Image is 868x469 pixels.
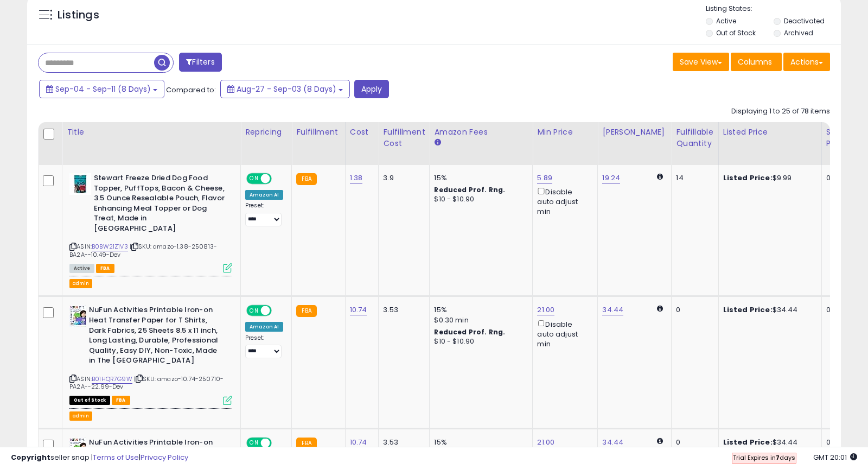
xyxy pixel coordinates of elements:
[383,173,421,183] div: 3.9
[237,84,336,94] span: Aug-27 - Sep-03 (8 Days)
[69,375,224,391] span: | SKU: amazo-10.74-250710-PA2A--22.99-Dev
[738,56,772,67] span: Columns
[813,452,857,462] span: 2025-09-12 20:01 GMT
[245,190,283,200] div: Amazon AI
[434,138,441,148] small: Amazon Fees.
[731,106,830,117] div: Displaying 1 to 25 of 78 items
[69,396,110,405] span: All listings that are currently out of stock and unavailable for purchase on Amazon
[350,437,367,448] a: 10.74
[247,174,261,183] span: ON
[166,85,216,95] span: Compared to:
[716,16,736,26] label: Active
[270,174,288,183] span: OFF
[434,185,505,194] b: Reduced Prof. Rng.
[434,173,524,183] div: 15%
[784,16,825,26] label: Deactivated
[58,8,99,23] h5: Listings
[602,173,620,183] a: 19.24
[296,305,316,317] small: FBA
[383,305,421,315] div: 3.53
[245,202,283,226] div: Preset:
[96,264,114,273] span: FBA
[245,334,283,359] div: Preset:
[245,322,283,332] div: Amazon AI
[723,305,773,315] b: Listed Price:
[733,453,795,462] span: Trial Expires in days
[94,173,226,236] b: Stewart Freeze Dried Dog Food Topper, PuffTops, Bacon & Cheese, 3.5 Ounce Resealable Pouch, Flavo...
[11,453,188,463] div: seller snap | |
[537,437,554,448] a: 21.00
[602,126,667,138] div: [PERSON_NAME]
[676,173,710,183] div: 14
[537,186,589,217] div: Disable auto adjust min
[776,453,780,462] b: 7
[11,452,50,462] strong: Copyright
[716,28,756,37] label: Out of Stock
[92,242,128,251] a: B0BW21Z1V3
[784,28,813,37] label: Archived
[673,53,729,71] button: Save View
[55,84,151,94] span: Sep-04 - Sep-11 (8 Days)
[220,80,350,98] button: Aug-27 - Sep-03 (8 Days)
[350,305,367,315] a: 10.74
[39,80,164,98] button: Sep-04 - Sep-11 (8 Days)
[537,126,593,138] div: Min Price
[112,396,130,405] span: FBA
[537,305,554,315] a: 21.00
[69,242,217,258] span: | SKU: amazo-1.38-250813-BA2A--10.49-Dev
[676,126,713,149] div: Fulfillable Quantity
[731,53,782,71] button: Columns
[67,126,236,138] div: Title
[350,126,374,138] div: Cost
[706,4,841,14] p: Listing States:
[92,375,132,384] a: B01HQR7G9W
[826,173,844,183] div: 0.00
[245,126,287,138] div: Repricing
[602,437,623,448] a: 34.44
[434,305,524,315] div: 15%
[270,306,288,315] span: OFF
[69,305,86,327] img: 5192ibD867L._SL40_.jpg
[69,411,92,421] button: admin
[434,195,524,204] div: $10 - $10.90
[69,305,232,403] div: ASIN:
[354,80,389,98] button: Apply
[537,318,589,349] div: Disable auto adjust min
[602,305,623,315] a: 34.44
[537,173,552,183] a: 5.89
[93,452,139,462] a: Terms of Use
[69,173,232,271] div: ASIN:
[783,53,830,71] button: Actions
[826,305,844,315] div: 0.00
[434,327,505,337] b: Reduced Prof. Rng.
[296,126,340,138] div: Fulfillment
[69,279,92,288] button: admin
[723,437,773,447] b: Listed Price:
[826,126,848,149] div: Ship Price
[247,306,261,315] span: ON
[723,173,773,183] b: Listed Price:
[434,126,528,138] div: Amazon Fees
[723,305,813,315] div: $34.44
[179,53,221,72] button: Filters
[383,126,425,149] div: Fulfillment Cost
[296,173,316,185] small: FBA
[723,173,813,183] div: $9.99
[434,337,524,346] div: $10 - $10.90
[141,452,188,462] a: Privacy Policy
[69,173,91,195] img: 41QF9U8FPjL._SL40_.jpg
[434,315,524,325] div: $0.30 min
[89,305,221,368] b: NuFun Activities Printable Iron-on Heat Transfer Paper for T Shirts, Dark Fabrics, 25 Sheets 8.5 ...
[676,305,710,315] div: 0
[69,264,94,273] span: All listings currently available for purchase on Amazon
[723,126,817,138] div: Listed Price
[350,173,363,183] a: 1.38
